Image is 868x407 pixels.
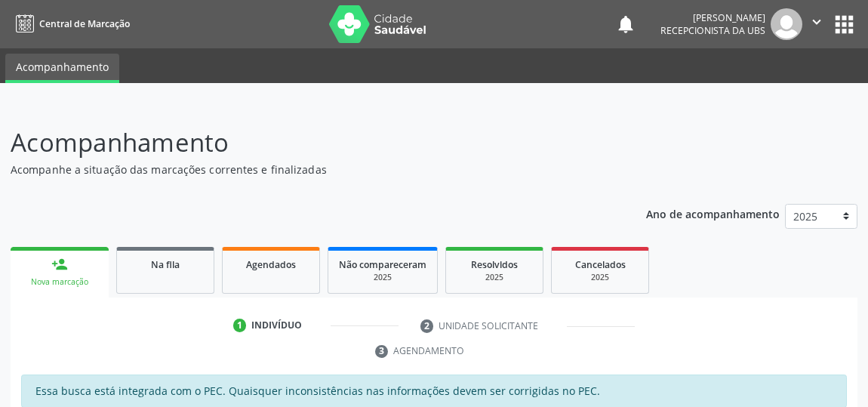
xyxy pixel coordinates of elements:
[233,319,247,332] div: 1
[831,11,857,38] button: apps
[246,258,296,271] span: Agendados
[575,258,626,271] span: Cancelados
[339,272,426,283] div: 2025
[151,258,180,271] span: Na fila
[802,8,831,40] button: 
[471,258,518,271] span: Resolvidos
[51,256,68,273] div: person_add
[562,272,638,283] div: 2025
[339,258,426,271] span: Não compareceram
[660,24,765,37] span: Recepcionista da UBS
[615,14,636,35] button: notifications
[660,11,765,24] div: [PERSON_NAME]
[39,17,130,30] span: Central de Marcação
[646,204,780,223] p: Ano de acompanhamento
[457,272,532,283] div: 2025
[771,8,802,40] img: img
[251,319,302,332] div: Indivíduo
[11,162,603,177] p: Acompanhe a situação das marcações correntes e finalizadas
[21,276,98,288] div: Nova marcação
[808,14,825,30] i: 
[11,124,603,162] p: Acompanhamento
[5,54,119,83] a: Acompanhamento
[11,11,130,36] a: Central de Marcação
